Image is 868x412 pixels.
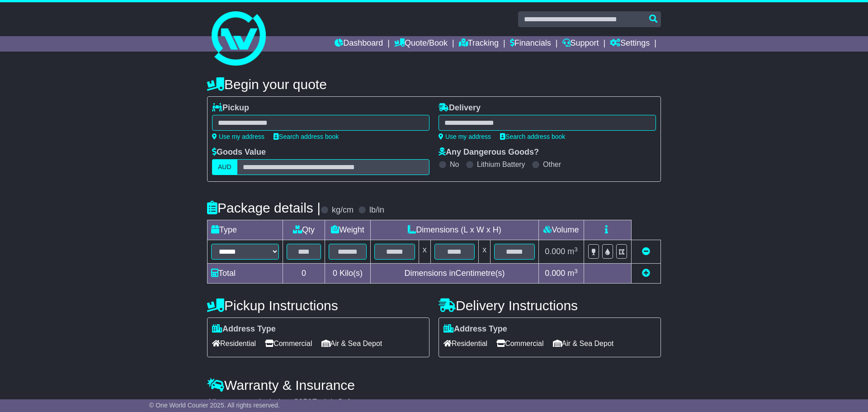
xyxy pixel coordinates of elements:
label: Pickup [212,103,249,113]
td: Qty [283,220,325,240]
label: Other [543,160,561,169]
a: Support [562,36,599,52]
span: 0.000 [545,269,565,278]
td: Type [208,220,283,240]
a: Add new item [642,269,650,278]
span: 0 [333,269,337,278]
label: Address Type [443,324,507,334]
sup: 3 [574,246,578,253]
span: m [567,247,578,256]
label: AUD [212,159,237,175]
span: m [567,269,578,278]
td: x [479,240,491,264]
td: Total [208,264,283,284]
span: 250 [298,398,312,407]
label: Lithium Battery [477,160,525,169]
span: Commercial [496,336,543,350]
label: Address Type [212,324,276,334]
span: © One World Courier 2025. All rights reserved. [149,402,280,409]
label: Goods Value [212,147,266,157]
span: Residential [212,336,256,350]
span: Residential [443,336,487,350]
td: Volume [538,220,584,240]
a: Use my address [212,133,264,140]
a: Search address book [274,133,339,140]
span: Air & Sea Depot [553,336,614,350]
label: kg/cm [332,205,354,215]
label: Any Dangerous Goods? [439,147,539,157]
label: lb/in [369,205,384,215]
div: All our quotes include a $ FreightSafe warranty. [207,398,661,407]
h4: Delivery Instructions [439,298,661,313]
h4: Begin your quote [207,77,661,92]
a: Remove this item [642,247,650,256]
td: Dimensions in Centimetre(s) [370,264,538,284]
td: Dimensions (L x W x H) [370,220,538,240]
a: Settings [610,36,650,52]
h4: Pickup Instructions [207,298,429,313]
label: Delivery [439,103,481,113]
a: Financials [510,36,551,52]
span: 0.000 [545,247,565,256]
label: No [450,160,459,169]
h4: Package details | [207,200,321,215]
span: Air & Sea Depot [321,336,382,350]
td: Weight [325,220,371,240]
sup: 3 [574,268,578,275]
h4: Warranty & Insurance [207,378,661,393]
a: Dashboard [335,36,383,52]
a: Use my address [439,133,491,140]
td: x [419,240,430,264]
td: 0 [283,264,325,284]
a: Quote/Book [394,36,448,52]
span: Commercial [265,336,312,350]
a: Search address book [500,133,565,140]
a: Tracking [459,36,499,52]
td: Kilo(s) [325,264,371,284]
